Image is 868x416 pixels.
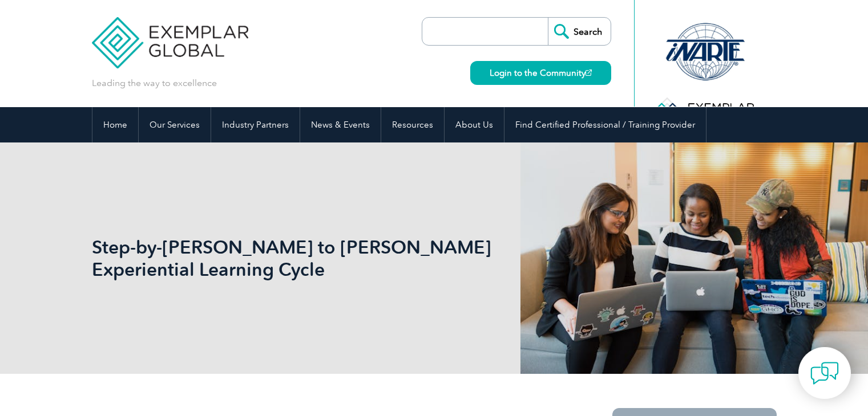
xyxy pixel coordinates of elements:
[92,236,530,280] h1: Step-by-[PERSON_NAME] to [PERSON_NAME] Experiential Learning Cycle
[504,107,706,142] a: Find Certified Professional / Training Provider
[139,107,211,142] a: Our Services
[548,18,611,45] input: Search
[586,70,592,76] img: open_square.png
[300,107,381,142] a: News & Events
[381,107,444,142] a: Resources
[810,359,839,388] img: contact-chat.png
[92,77,217,89] p: Leading the way to excellence
[211,107,300,142] a: Industry Partners
[470,61,611,85] a: Login to the Community
[445,107,504,142] a: About Us
[92,107,138,142] a: Home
